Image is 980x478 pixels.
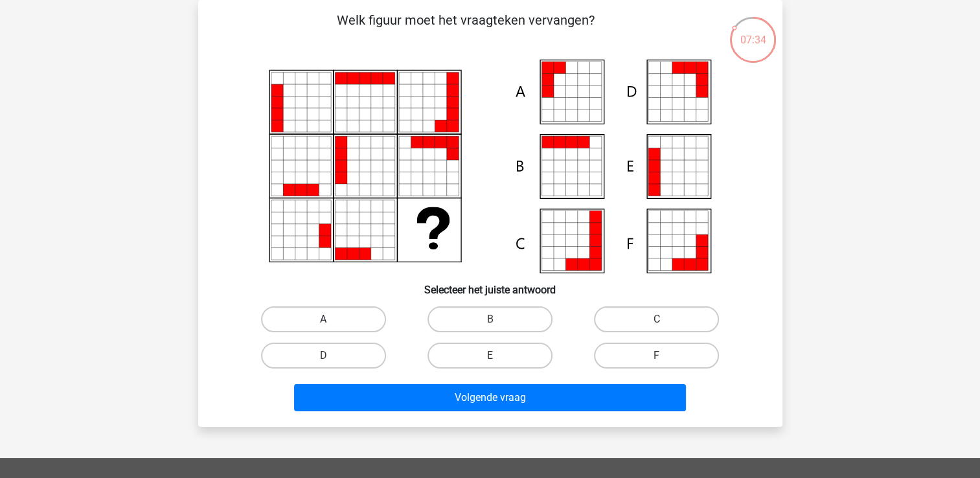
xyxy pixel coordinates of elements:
[427,343,553,369] label: E
[294,384,686,411] button: Volgende vraag
[427,306,553,332] label: B
[261,306,386,332] label: A
[594,306,719,332] label: C
[219,10,713,49] p: Welk figuur moet het vraagteken vervangen?
[261,343,386,369] label: D
[594,343,719,369] label: F
[729,16,777,48] div: 07:34
[219,273,762,296] h6: Selecteer het juiste antwoord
